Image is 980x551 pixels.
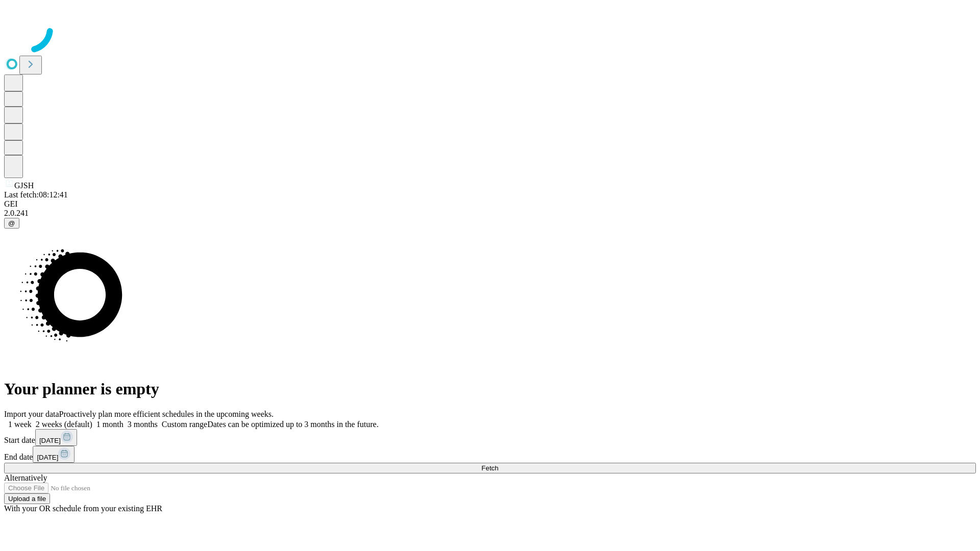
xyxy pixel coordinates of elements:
[162,420,207,429] span: Custom range
[4,218,19,229] button: @
[35,429,77,446] button: [DATE]
[33,446,75,463] button: [DATE]
[4,493,50,504] button: Upload a file
[4,504,162,513] span: With your OR schedule from your existing EHR
[4,429,976,446] div: Start date
[4,199,976,209] div: GEI
[481,464,498,472] span: Fetch
[4,380,976,398] h1: Your planner is empty
[207,420,378,429] span: Dates can be optimized up to 3 months in the future.
[4,209,976,218] div: 2.0.241
[36,420,92,429] span: 2 weeks (default)
[96,420,124,429] span: 1 month
[4,190,68,199] span: Last fetch: 08:12:41
[4,473,47,482] span: Alternatively
[37,454,58,461] span: [DATE]
[4,446,976,463] div: End date
[8,420,32,429] span: 1 week
[4,463,976,473] button: Fetch
[14,181,34,190] span: GJSH
[59,410,274,418] span: Proactively plan more efficient schedules in the upcoming weeks.
[8,219,15,227] span: @
[128,420,158,429] span: 3 months
[39,437,61,444] span: [DATE]
[4,410,59,418] span: Import your data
